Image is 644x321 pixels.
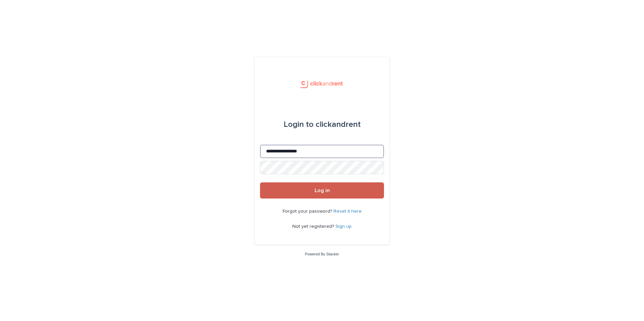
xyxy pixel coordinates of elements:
[260,182,384,199] button: Log in
[305,252,339,256] a: Powered By Stacker
[333,209,362,214] a: Reset it here
[335,224,352,229] a: Sign up
[292,224,335,229] span: Not yet registered?
[284,120,314,129] span: Login to
[315,188,330,193] span: Log in
[297,73,346,94] img: UCB0brd3T0yccxBKYDjQ
[284,115,361,134] div: clickandrent
[283,209,333,214] span: Forgot your password?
